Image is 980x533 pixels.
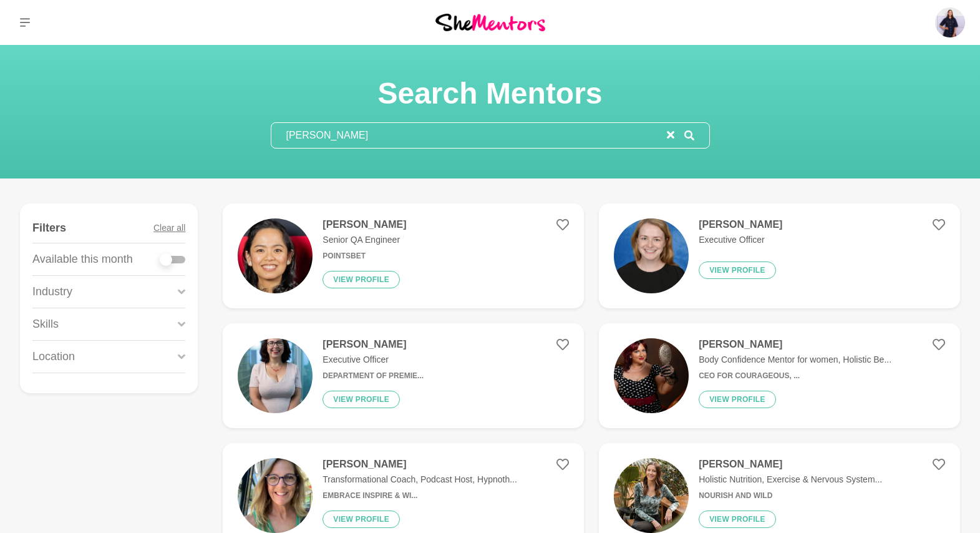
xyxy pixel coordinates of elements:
[323,233,406,247] p: Senior QA Engineer
[699,458,882,471] h4: [PERSON_NAME]
[32,348,75,365] p: Location
[271,123,667,148] input: Search mentors
[323,353,424,366] p: Executive Officer
[223,203,584,308] a: [PERSON_NAME]Senior QA EngineerPOINTSBETView profile
[699,353,891,366] p: Body Confidence Mentor for women, Holistic Be...
[699,491,882,501] h6: Nourish and Wild
[323,491,517,501] h6: Embrace Inspire & Wi...
[699,511,776,528] button: View profile
[935,7,965,37] img: Darby Lyndon
[32,283,72,300] p: Industry
[699,233,782,247] p: Executive Officer
[323,458,517,471] h4: [PERSON_NAME]
[599,323,960,428] a: [PERSON_NAME]Body Confidence Mentor for women, Holistic Be...CEO for Courageous, ...View profile
[32,221,66,235] h4: Filters
[238,338,313,413] img: 4dcefb28125bce07a626f5b5a59f8e4da927dea2-284x426.jpg
[699,391,776,408] button: View profile
[435,14,545,31] img: She Mentors Logo
[323,218,406,231] h4: [PERSON_NAME]
[323,473,517,486] p: Transformational Coach, Podcast Host, Hypnoth...
[271,75,710,112] h1: Search Mentors
[699,473,882,486] p: Holistic Nutrition, Exercise & Nervous System...
[32,251,133,268] p: Available this month
[238,218,313,293] img: b9ec01ed838c95df59b2533c79e165c2d1b9d0dd-291x542.jpg
[599,203,960,308] a: [PERSON_NAME]Executive OfficerView profile
[614,338,689,413] img: 757907b3ed0403ae45907990eb6d90976d33866e-667x1000.jpg
[699,338,891,351] h4: [PERSON_NAME]
[323,271,400,288] button: View profile
[153,213,185,243] button: Clear all
[699,371,891,381] h6: CEO for Courageous, ...
[238,458,313,533] img: 9032db4009e2d2eafb36946391b9ef56b15b7b48-2316x3088.jpg
[323,391,400,408] button: View profile
[323,511,400,528] button: View profile
[699,218,782,231] h4: [PERSON_NAME]
[223,323,584,428] a: [PERSON_NAME]Executive OfficerDepartment of Premie...View profile
[323,252,406,261] h6: POINTSBET
[32,316,59,333] p: Skills
[323,338,424,351] h4: [PERSON_NAME]
[323,371,424,381] h6: Department of Premie...
[699,262,776,279] button: View profile
[614,458,689,533] img: a3453dcf4134d7550d42ee88fa2a2a66a410f272-910x1358.png
[614,218,689,293] img: 93885c5bd71c5cc757b8b88e36b0e1f24293cda6-1000x1500.jpg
